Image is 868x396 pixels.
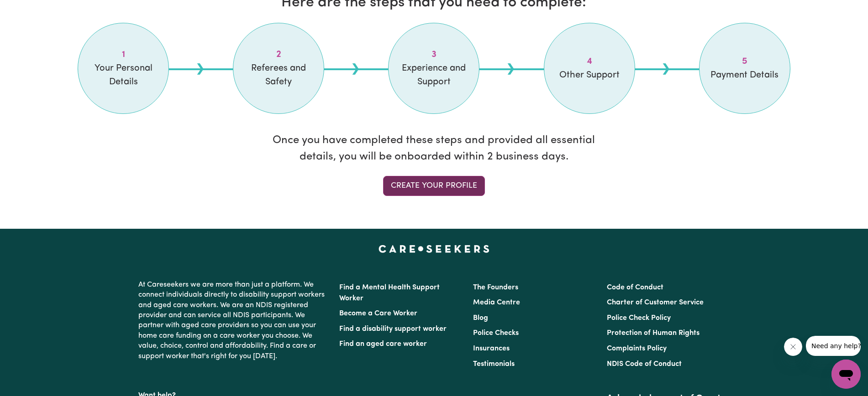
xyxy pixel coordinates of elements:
[607,360,682,368] a: NDIS Code of Conduct
[89,62,158,89] span: Your Personal Details
[400,62,468,89] span: Experience and Support
[5,6,55,14] span: Need any help?
[607,314,671,322] a: Police Check Policy
[244,62,313,89] span: Referees and Safety
[400,48,468,62] span: Step 3
[258,132,609,165] p: Once you have completed these steps and provided all essential details, you will be onboarded wit...
[607,284,663,291] a: Code of Conduct
[379,245,489,252] a: Careseekers home page
[473,345,510,352] a: Insurances
[339,340,427,348] a: Find an aged care worker
[555,55,624,68] span: Step 4
[89,48,158,62] span: Step 1
[784,338,802,356] iframe: Close message
[383,176,485,196] a: Create your profile
[710,68,779,82] span: Payment Details
[555,68,624,82] span: Other Support
[244,48,313,62] span: Step 2
[710,55,779,68] span: Step 5
[473,329,519,337] a: Police Checks
[473,299,520,306] a: Media Centre
[473,360,515,368] a: Testimonials
[339,284,440,302] a: Find a Mental Health Support Worker
[138,276,328,365] p: At Careseekers we are more than just a platform. We connect individuals directly to disability su...
[473,314,488,322] a: Blog
[339,310,417,317] a: Become a Care Worker
[339,325,447,333] a: Find a disability support worker
[831,360,861,389] iframe: Button to launch messaging window
[806,336,861,356] iframe: Message from company
[473,284,518,291] a: The Founders
[607,299,704,306] a: Charter of Customer Service
[607,345,667,352] a: Complaints Policy
[607,329,700,337] a: Protection of Human Rights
